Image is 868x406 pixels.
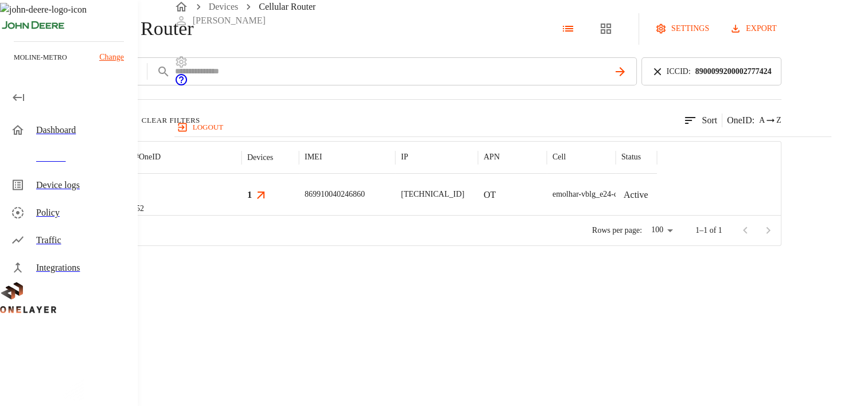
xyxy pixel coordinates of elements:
[695,225,722,236] p: 1–1 of 1
[216,257,256,274] div: MultiTech
[135,153,161,161] span: # OneID
[624,188,648,202] p: Active
[647,222,677,239] div: 100
[484,188,496,202] p: OT
[484,151,500,163] p: APN
[305,151,322,163] p: IMEI
[174,79,188,88] a: onelayer-support
[305,189,365,200] p: 869910040246860
[401,151,408,163] p: IP
[247,188,252,201] h3: 1
[209,2,239,11] a: Devices
[552,151,566,163] p: Cell
[552,190,631,198] span: emolhar-vblg_e24-ca-us
[174,118,228,136] button: logout
[174,118,832,136] a: logout
[247,153,273,162] div: Devices
[193,14,266,28] p: [PERSON_NAME]
[401,189,464,200] p: [TECHNICAL_ID]
[174,79,188,88] span: Support Portal
[592,225,642,236] p: Rows per page:
[621,151,641,163] p: Status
